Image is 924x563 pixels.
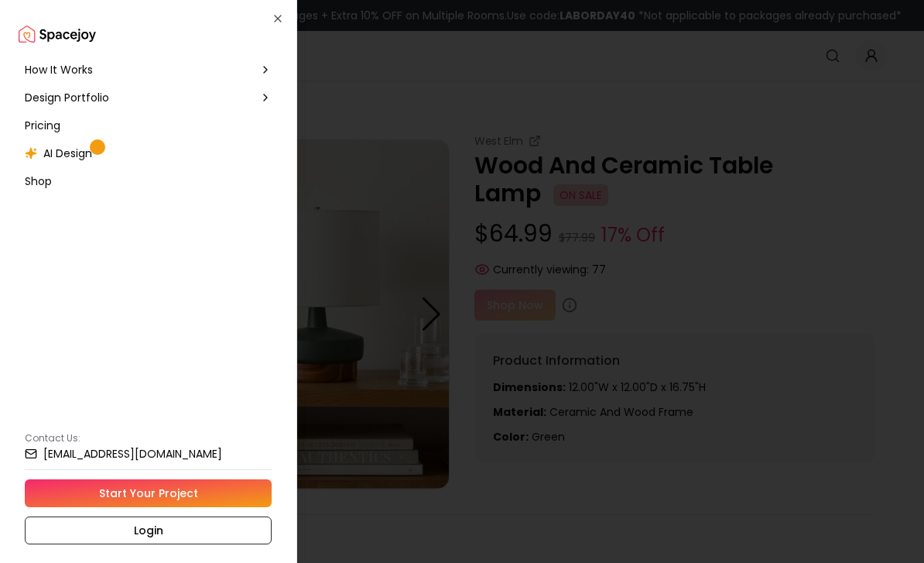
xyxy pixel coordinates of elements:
[43,146,92,161] span: AI Design
[25,173,52,189] span: Shop
[25,118,60,133] span: Pricing
[25,448,272,460] a: [EMAIL_ADDRESS][DOMAIN_NAME]
[19,19,96,50] a: Spacejoy
[25,479,272,507] a: Start Your Project
[25,517,272,544] a: Login
[25,432,272,445] p: Contact Us:
[25,90,109,105] span: Design Portfolio
[43,448,222,459] small: [EMAIL_ADDRESS][DOMAIN_NAME]
[25,62,93,77] span: How It Works
[19,19,96,50] img: Spacejoy Logo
